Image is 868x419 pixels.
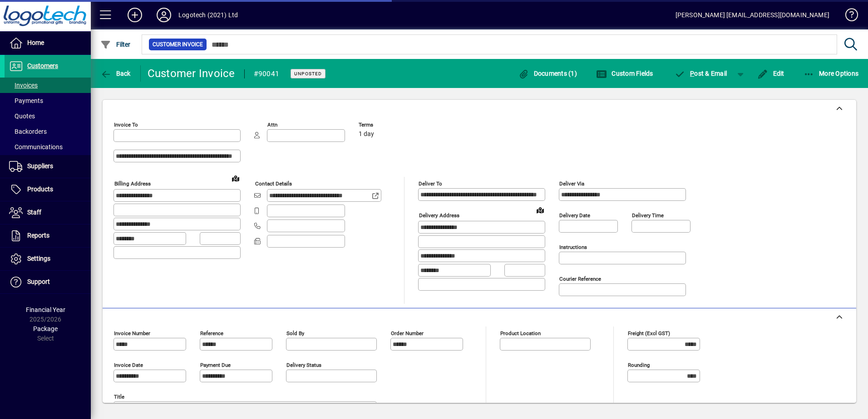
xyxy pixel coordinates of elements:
mat-label: Product location [500,330,541,336]
mat-label: Invoice date [114,362,143,368]
a: Products [5,178,91,201]
button: More Options [801,65,861,82]
mat-label: Delivery status [286,362,321,368]
mat-label: Payment due [200,362,231,368]
mat-label: Reference [200,330,223,336]
mat-label: Invoice To [114,122,138,128]
app-page-header-button: Back [91,65,141,82]
span: Customer Invoice [153,40,203,49]
a: Suppliers [5,155,91,178]
span: Back [100,70,131,77]
span: Home [27,39,44,46]
button: Back [98,65,133,82]
span: Edit [757,70,784,77]
mat-label: Freight (excl GST) [628,330,670,336]
span: Package [33,325,58,332]
span: Filter [100,41,131,48]
div: [PERSON_NAME] [EMAIL_ADDRESS][DOMAIN_NAME] [676,8,829,22]
span: Custom Fields [596,70,653,77]
mat-label: Order number [391,330,424,336]
mat-label: Delivery date [559,212,590,219]
span: Backorders [9,128,47,135]
span: Settings [27,255,50,262]
a: Communications [5,139,91,155]
mat-label: Attn [267,122,277,128]
a: Reports [5,224,91,247]
span: Documents (1) [518,70,577,77]
a: Quotes [5,108,91,124]
mat-label: Instructions [559,244,587,250]
mat-label: Sold by [286,330,304,336]
span: Payments [9,97,43,104]
span: More Options [804,70,859,77]
button: Post & Email [670,65,732,82]
a: Payments [5,93,91,108]
mat-label: Invoice number [114,330,150,336]
span: Financial Year [26,306,65,313]
mat-label: Deliver via [559,180,584,187]
div: Logotech (2021) Ltd [178,8,238,22]
button: Add [120,7,149,23]
a: Staff [5,201,91,224]
span: Unposted [294,71,322,77]
span: Quotes [9,112,35,120]
span: Customers [27,62,58,69]
a: Support [5,271,91,293]
mat-label: Deliver To [419,180,442,187]
span: Support [27,278,50,285]
span: Staff [27,209,41,216]
a: View on map [228,171,243,185]
span: Products [27,185,53,193]
button: Profile [149,7,178,23]
span: ost & Email [675,70,727,77]
span: P [690,70,694,77]
mat-label: Rounding [628,362,650,368]
span: Communications [9,143,63,151]
span: Suppliers [27,162,53,170]
span: Terms [359,122,413,128]
button: Filter [98,36,133,53]
a: Backorders [5,124,91,139]
a: View on map [533,203,547,217]
mat-label: Title [114,394,124,400]
button: Custom Fields [594,65,656,82]
a: Settings [5,248,91,270]
mat-label: Delivery time [632,212,664,219]
div: Customer Invoice [148,66,235,81]
a: Knowledge Base [838,2,857,31]
a: Invoices [5,78,91,93]
mat-label: Courier Reference [559,276,601,282]
button: Edit [755,65,787,82]
button: Documents (1) [516,65,579,82]
span: 1 day [359,131,374,138]
a: Home [5,32,91,54]
span: Reports [27,232,49,239]
div: #90041 [254,67,280,81]
span: Invoices [9,82,38,89]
